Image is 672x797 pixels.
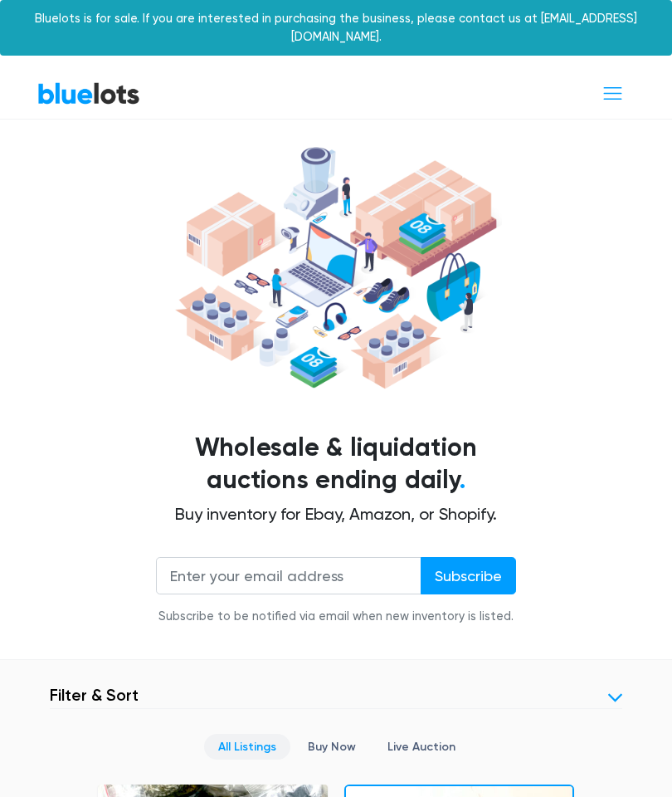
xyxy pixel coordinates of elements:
[170,140,502,395] img: hero-ee84e7d0318cb26816c560f6b4441b76977f77a177738b4e94f68c95b2b83dbb.png
[156,557,421,594] input: Enter your email address
[50,504,622,524] h2: Buy inventory for Ebay, Amazon, or Shopify.
[294,734,370,760] a: Buy Now
[50,685,139,705] h3: Filter & Sort
[373,734,470,760] a: Live Auction
[421,557,516,594] input: Subscribe
[156,608,516,626] div: Subscribe to be notified via email when new inventory is listed.
[204,734,290,760] a: All Listings
[591,78,635,109] button: Toggle navigation
[37,81,140,105] a: BlueLots
[50,432,622,498] h1: Wholesale & liquidation auctions ending daily
[460,465,465,495] span: .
